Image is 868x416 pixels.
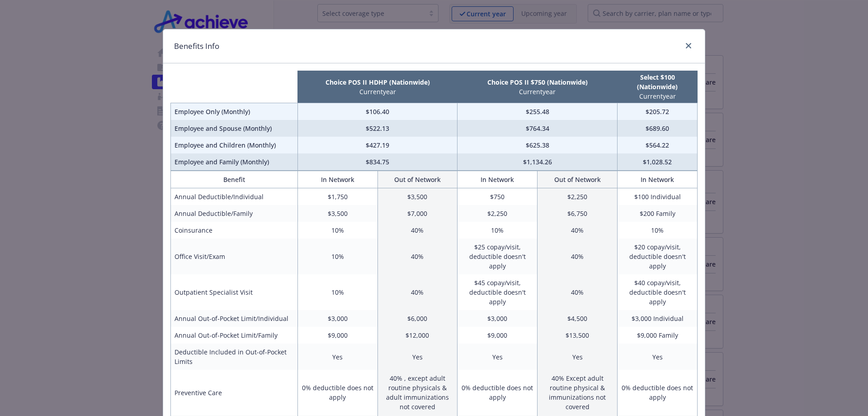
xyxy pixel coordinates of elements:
[538,327,618,344] td: $13,500
[299,87,456,96] p: Current year
[458,327,538,344] td: $9,000
[458,137,618,153] td: $625.38
[619,91,696,101] p: Current year
[538,222,618,239] td: 40%
[619,72,696,91] p: Select $100 (Nationwide)
[171,205,298,222] td: Annual Deductible/Family
[458,171,538,188] th: In Network
[458,239,538,274] td: $25 copay/visit, deductible doesn't apply
[458,344,538,370] td: Yes
[458,274,538,310] td: $45 copay/visit, deductible doesn't apply
[297,239,377,274] td: 10%
[377,274,458,310] td: 40%
[171,327,298,344] td: Annual Out-of-Pocket Limit/Family
[618,103,698,120] td: $205.72
[458,310,538,327] td: $3,000
[459,77,616,87] p: Choice POS II $750 (Nationwide)
[618,153,698,171] td: $1,028.52
[458,120,618,137] td: $764.34
[297,205,377,222] td: $3,500
[171,274,298,310] td: Outpatient Specialist Visit
[538,370,618,415] td: 40% Except adult routine physical & immunizations not covered
[297,188,377,206] td: $1,750
[171,344,298,370] td: Deductible Included in Out-of-Pocket Limits
[171,222,298,239] td: Coinsurance
[618,239,698,274] td: $20 copay/visit, deductible doesn't apply
[618,370,698,415] td: 0% deductible does not apply
[297,171,377,188] th: In Network
[171,188,298,206] td: Annual Deductible/Individual
[297,274,377,310] td: 10%
[297,310,377,327] td: $3,000
[618,120,698,137] td: $689.60
[538,344,618,370] td: Yes
[377,188,458,206] td: $3,500
[618,274,698,310] td: $40 copay/visit, deductible doesn't apply
[297,327,377,344] td: $9,000
[538,274,618,310] td: 40%
[297,120,458,137] td: $522.13
[458,188,538,206] td: $750
[683,40,694,51] a: close
[538,188,618,206] td: $2,250
[171,103,298,120] td: Employee Only (Monthly)
[618,327,698,344] td: $9,000 Family
[618,344,698,370] td: Yes
[377,327,458,344] td: $12,000
[618,137,698,153] td: $564.22
[458,205,538,222] td: $2,250
[377,310,458,327] td: $6,000
[297,370,377,415] td: 0% deductible does not apply
[618,188,698,206] td: $100 Individual
[377,205,458,222] td: $7,000
[458,370,538,415] td: 0% deductible does not apply
[171,310,298,327] td: Annual Out-of-Pocket Limit/Individual
[171,239,298,274] td: Office Visit/Exam
[171,120,298,137] td: Employee and Spouse (Monthly)
[171,171,298,188] th: Benefit
[174,40,219,52] h1: Benefits Info
[297,137,458,153] td: $427.19
[377,370,458,415] td: 40% , except adult routine physicals & adult immunizations not covered
[618,310,698,327] td: $3,000 Individual
[297,344,377,370] td: Yes
[618,171,698,188] th: In Network
[538,239,618,274] td: 40%
[458,103,618,120] td: $255.48
[377,222,458,239] td: 40%
[459,87,616,96] p: Current year
[171,71,298,103] th: intentionally left blank
[458,153,618,171] td: $1,134.26
[377,239,458,274] td: 40%
[618,222,698,239] td: 10%
[297,103,458,120] td: $106.40
[297,222,377,239] td: 10%
[538,171,618,188] th: Out of Network
[299,77,456,87] p: Choice POS II HDHP (Nationwide)
[538,205,618,222] td: $6,750
[458,222,538,239] td: 10%
[171,370,298,415] td: Preventive Care
[171,137,298,153] td: Employee and Children (Monthly)
[377,171,458,188] th: Out of Network
[618,205,698,222] td: $200 Family
[377,344,458,370] td: Yes
[171,153,298,171] td: Employee and Family (Monthly)
[297,153,458,171] td: $834.75
[538,310,618,327] td: $4,500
